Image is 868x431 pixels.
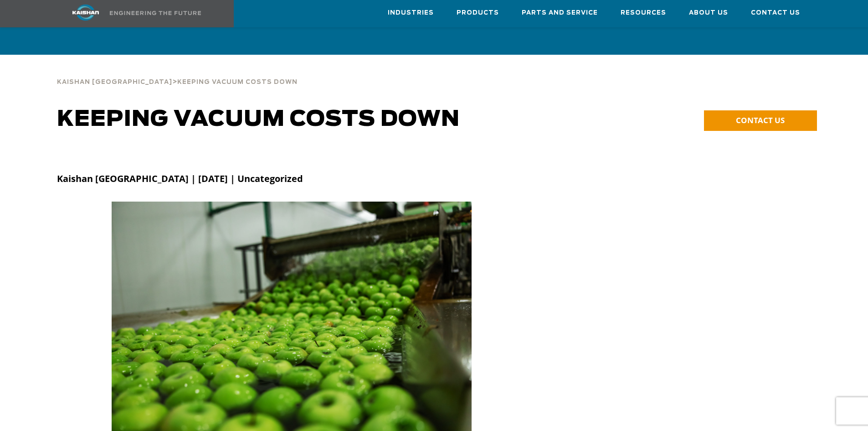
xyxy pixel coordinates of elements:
[57,68,298,89] div: >
[751,0,800,25] a: Contact Us
[457,0,499,25] a: Products
[110,11,201,15] img: Engineering the future
[388,8,434,18] span: Industries
[621,0,666,25] a: Resources
[689,0,728,25] a: About Us
[621,8,666,18] span: Resources
[704,110,817,131] a: CONTACT US
[457,8,499,18] span: Products
[736,115,785,125] span: CONTACT US
[51,5,120,21] img: kaishan logo
[689,8,728,18] span: About Us
[388,0,434,25] a: Industries
[177,79,298,85] span: Keeping Vacuum Costs Down
[57,79,172,85] span: Kaishan [GEOGRAPHIC_DATA]
[57,172,303,185] strong: Kaishan [GEOGRAPHIC_DATA] | [DATE] | Uncategorized
[522,8,598,18] span: Parts and Service
[177,78,298,86] a: Keeping Vacuum Costs Down
[57,107,620,132] h1: Keeping Vacuum Costs Down
[57,78,172,86] a: Kaishan [GEOGRAPHIC_DATA]
[751,8,800,18] span: Contact Us
[522,0,598,25] a: Parts and Service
